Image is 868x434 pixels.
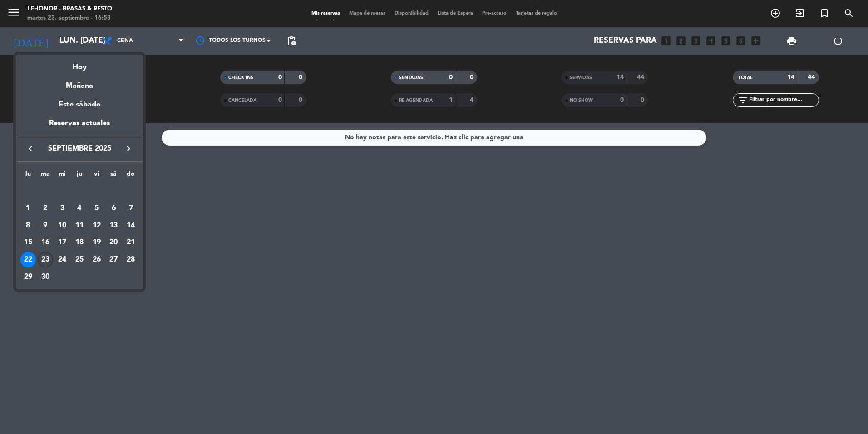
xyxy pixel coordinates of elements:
[20,269,36,285] div: 29
[54,201,70,216] div: 3
[89,235,104,250] div: 19
[123,218,138,233] div: 14
[71,200,88,217] td: 4 de septiembre de 2025
[122,251,139,268] td: 28 de septiembre de 2025
[123,235,138,250] div: 21
[71,217,88,234] td: 11 de septiembre de 2025
[106,201,121,216] div: 6
[120,143,137,155] button: keyboard_arrow_right
[122,234,139,251] td: 21 de septiembre de 2025
[105,217,123,234] td: 13 de septiembre de 2025
[106,235,121,250] div: 20
[88,200,105,217] td: 5 de septiembre de 2025
[20,218,36,233] div: 8
[39,143,120,155] span: septiembre 2025
[25,143,36,154] i: keyboard_arrow_left
[105,169,123,183] th: sábado
[20,234,37,251] td: 15 de septiembre de 2025
[89,201,104,216] div: 5
[38,218,53,233] div: 9
[105,251,123,268] td: 27 de septiembre de 2025
[16,73,143,92] div: Mañana
[71,251,88,268] td: 25 de septiembre de 2025
[37,169,54,183] th: martes
[38,235,53,250] div: 16
[20,235,36,250] div: 15
[20,268,37,286] td: 29 de septiembre de 2025
[54,200,71,217] td: 3 de septiembre de 2025
[122,169,139,183] th: domingo
[71,169,88,183] th: jueves
[54,234,71,251] td: 17 de septiembre de 2025
[88,169,105,183] th: viernes
[72,201,87,216] div: 4
[123,143,134,154] i: keyboard_arrow_right
[20,252,36,267] div: 22
[123,201,138,216] div: 7
[38,269,53,285] div: 30
[20,217,37,234] td: 8 de septiembre de 2025
[16,92,143,117] div: Este sábado
[88,217,105,234] td: 12 de septiembre de 2025
[37,251,54,268] td: 23 de septiembre de 2025
[20,200,37,217] td: 1 de septiembre de 2025
[54,252,70,267] div: 24
[72,252,87,267] div: 25
[54,251,71,268] td: 24 de septiembre de 2025
[20,169,37,183] th: lunes
[54,169,71,183] th: miércoles
[71,234,88,251] td: 18 de septiembre de 2025
[105,234,123,251] td: 20 de septiembre de 2025
[54,218,70,233] div: 10
[16,55,143,73] div: Hoy
[122,200,139,217] td: 7 de septiembre de 2025
[106,252,121,267] div: 27
[88,251,105,268] td: 26 de septiembre de 2025
[72,218,87,233] div: 11
[20,251,37,268] td: 22 de septiembre de 2025
[72,235,87,250] div: 18
[88,234,105,251] td: 19 de septiembre de 2025
[20,201,36,216] div: 1
[106,218,121,233] div: 13
[37,217,54,234] td: 9 de septiembre de 2025
[37,234,54,251] td: 16 de septiembre de 2025
[38,201,53,216] div: 2
[54,217,71,234] td: 10 de septiembre de 2025
[16,117,143,136] div: Reservas actuales
[89,252,104,267] div: 26
[22,143,39,155] button: keyboard_arrow_left
[38,252,53,267] div: 23
[37,268,54,286] td: 30 de septiembre de 2025
[105,200,123,217] td: 6 de septiembre de 2025
[123,252,138,267] div: 28
[122,217,139,234] td: 14 de septiembre de 2025
[54,235,70,250] div: 17
[89,218,104,233] div: 12
[20,182,139,200] td: SEP.
[37,200,54,217] td: 2 de septiembre de 2025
